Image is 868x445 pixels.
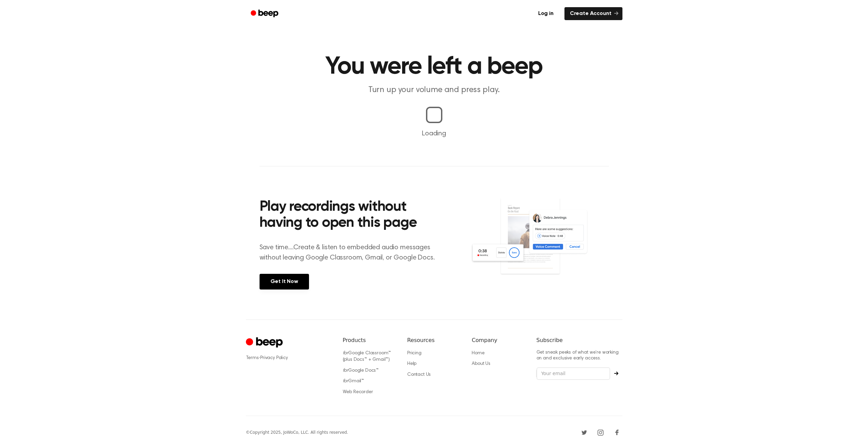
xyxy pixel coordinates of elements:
[407,361,416,366] a: Help
[260,274,309,290] a: Get It Now
[343,351,349,356] i: for
[536,367,610,380] input: Your email
[612,427,622,438] a: Facebook
[595,427,606,438] a: Instagram
[343,336,396,344] h6: Products
[536,350,622,362] p: Get sneak peeks of what we’re working on and exclusive early access.
[343,379,364,384] a: forGmail™
[531,6,560,21] a: Log in
[343,379,349,384] i: for
[564,7,622,20] a: Create Account
[579,427,590,438] a: Twitter
[470,197,608,289] img: Voice Comments on Docs and Recording Widget
[343,368,379,373] a: forGoogle Docs™
[610,371,622,375] button: Subscribe
[472,361,490,366] a: About Us
[8,129,860,139] p: Loading
[472,336,525,344] h6: Company
[246,355,332,361] div: ·
[246,429,348,435] div: © Copyright 2025, JoWoCo, LLC. All rights reserved.
[407,336,461,344] h6: Resources
[246,7,284,20] a: Beep
[303,85,565,96] p: Turn up your volume and press play.
[407,351,422,356] a: Pricing
[343,368,349,373] i: for
[246,336,284,350] a: Cruip
[343,351,391,362] a: forGoogle Classroom™ (plus Docs™ + Gmail™)
[472,351,484,356] a: Home
[260,199,443,232] h2: Play recordings without having to open this page
[343,390,373,395] a: Web Recorder
[246,356,259,360] a: Terms
[260,55,609,79] h1: You were left a beep
[260,356,288,360] a: Privacy Policy
[536,336,622,344] h6: Subscribe
[260,242,443,263] p: Save time....Create & listen to embedded audio messages without leaving Google Classroom, Gmail, ...
[407,372,431,377] a: Contact Us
